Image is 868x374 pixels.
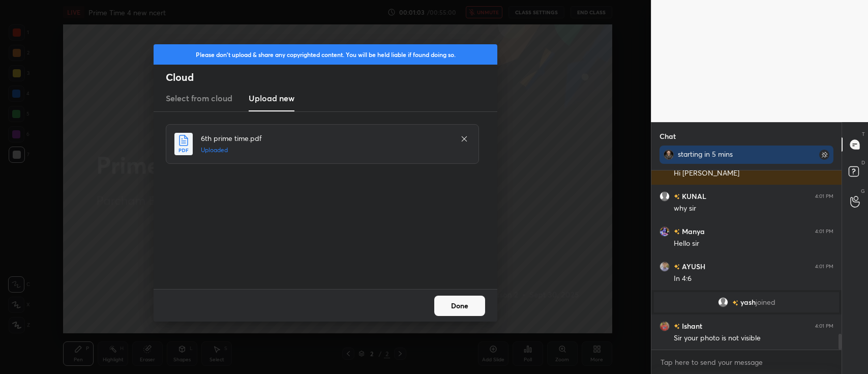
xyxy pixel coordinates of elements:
[862,130,865,138] p: T
[861,187,865,195] p: G
[815,323,833,329] div: 4:01 PM
[166,71,497,84] h2: Cloud
[680,191,706,202] h6: KUNAL
[651,123,684,150] p: Chat
[651,170,842,350] div: grid
[674,239,833,249] div: Hello sir
[674,168,833,179] div: Hi [PERSON_NAME]
[660,191,670,202] img: default.png
[201,133,450,143] h4: 6th prime time.pdf
[674,274,833,284] div: In 4:6
[674,333,833,343] div: Sir your photo is not visible
[249,92,294,104] h3: Upload new
[680,226,705,237] h6: Manya
[756,298,775,306] span: joined
[718,297,728,307] img: default.png
[660,321,670,331] img: ff20e27d57cc4de7bd3ec26f1db9e448.jpg
[678,150,797,159] div: starting in 5 mins
[674,194,680,199] img: no-rating-badge.077c3623.svg
[680,321,702,331] h6: Ishant
[674,229,680,235] img: no-rating-badge.077c3623.svg
[674,264,680,270] img: no-rating-badge.077c3623.svg
[201,146,450,155] h5: Uploaded
[732,300,738,306] img: no-rating-badge.077c3623.svg
[674,324,680,329] img: no-rating-badge.077c3623.svg
[154,44,497,65] div: Please don't upload & share any copyrighted content. You will be held liable if found doing so.
[660,226,670,237] img: 4a848f8f471c49cfa61e908bc139cdee.jpg
[680,261,705,272] h6: AYUSH
[815,228,833,235] div: 4:01 PM
[674,204,833,214] div: why sir
[815,193,833,199] div: 4:01 PM
[660,262,670,272] img: 16eaa0a3164d475b8c5b09668021b3e3.jpg
[861,159,865,166] p: D
[434,296,485,316] button: Done
[664,150,674,160] img: b3e4e51995004b83a0d73bfb59d35441.jpg
[740,298,756,306] span: yash
[815,264,833,270] div: 4:01 PM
